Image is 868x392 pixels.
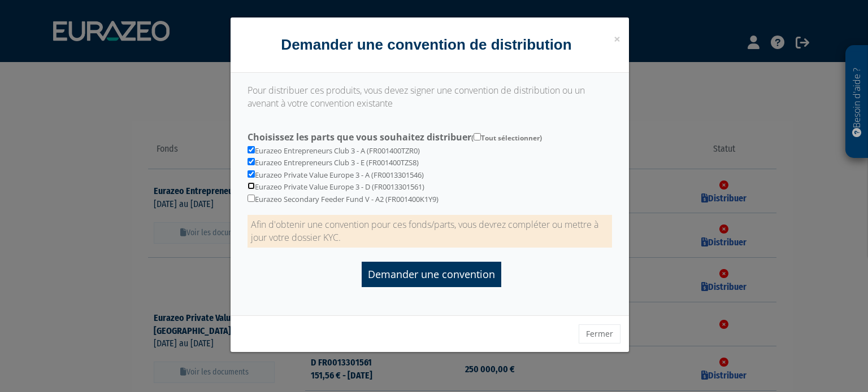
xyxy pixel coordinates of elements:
[239,34,620,55] h4: Demander une convention de distribution
[239,127,620,144] label: Choisissez les parts que vous souhaitez distribuer
[614,31,620,47] span: ×
[239,127,620,205] div: Eurazeo Entrepreneurs Club 3 - A (FR001400TZR0) Eurazeo Entrepreneurs Club 3 - E (FR001400TZS8) E...
[248,215,612,248] p: Afin d'obtenir une convention pour ces fonds/parts, vous devrez compléter ou mettre à jour votre ...
[850,51,863,153] p: Besoin d'aide ?
[579,324,620,343] button: Fermer
[362,262,501,287] input: Demander une convention
[248,84,612,110] p: Pour distribuer ces produits, vous devez signer une convention de distribution ou un avenant à vo...
[471,133,542,143] span: ( Tout sélectionner)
